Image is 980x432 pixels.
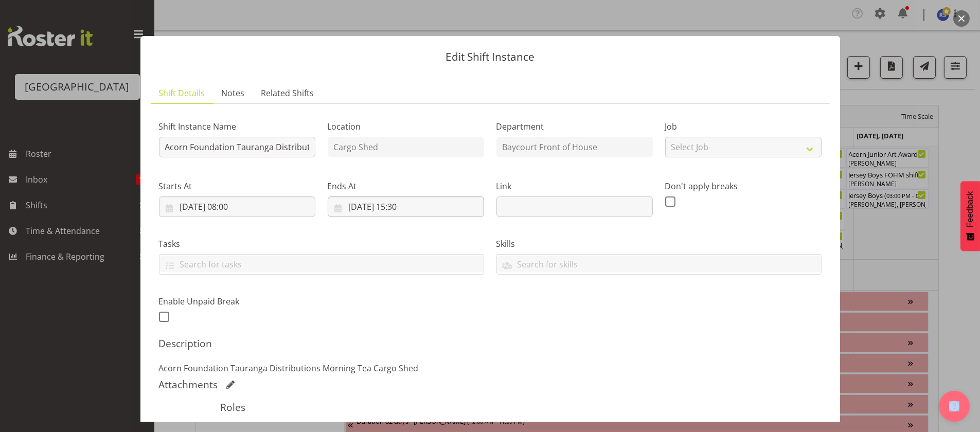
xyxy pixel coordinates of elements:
[261,87,314,99] span: Related Shifts
[496,120,653,133] label: Department
[159,87,205,99] span: Shift Details
[159,196,315,217] input: Click to select...
[159,379,218,391] h5: Attachments
[222,87,245,99] span: Notes
[328,120,484,133] label: Location
[159,362,822,374] p: Acorn Foundation Tauranga Distributions Morning Tea Cargo Shed
[159,337,822,350] h5: Description
[960,181,980,251] button: Feedback - Show survey
[328,196,484,217] input: Click to select...
[949,401,959,411] img: help-xxl-2.png
[496,238,822,250] label: Skills
[496,180,653,192] label: Link
[159,137,315,157] input: Shift Instance Name
[665,180,822,192] label: Don't apply breaks
[151,51,830,62] p: Edit Shift Instance
[159,256,484,272] input: Search for tasks
[328,180,484,192] label: Ends At
[220,401,760,413] h5: Roles
[159,295,315,308] label: Enable Unpaid Break
[665,120,822,133] label: Job
[159,238,484,250] label: Tasks
[497,256,821,272] input: Search for skills
[159,180,315,192] label: Starts At
[159,120,315,133] label: Shift Instance Name
[966,191,975,227] span: Feedback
